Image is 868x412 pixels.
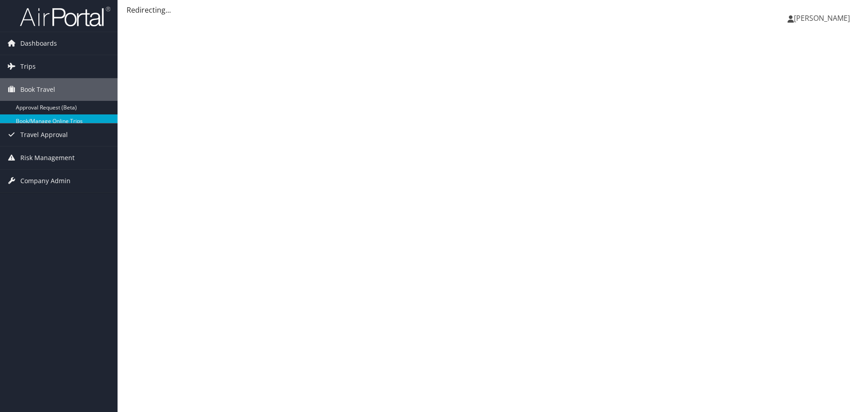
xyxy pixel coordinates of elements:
[127,5,859,15] div: Redirecting...
[794,13,850,23] span: [PERSON_NAME]
[20,6,110,27] img: airportal-logo.png
[20,78,55,101] span: Book Travel
[20,32,57,55] span: Dashboards
[20,147,75,169] span: Risk Management
[788,5,859,32] a: [PERSON_NAME]
[20,55,36,78] span: Trips
[20,123,68,146] span: Travel Approval
[20,170,71,192] span: Company Admin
